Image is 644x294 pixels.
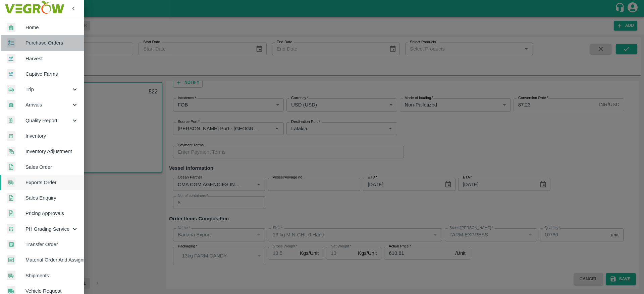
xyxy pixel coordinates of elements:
img: whInventory [7,131,15,141]
img: sales [7,162,15,172]
img: inventory [7,147,15,156]
img: harvest [7,69,15,79]
span: Transfer Order [25,241,78,248]
img: whTracker [7,224,15,234]
img: shipments [7,177,15,187]
img: harvest [7,54,15,64]
span: Captive Farms [25,70,78,78]
span: Purchase Orders [25,39,78,47]
span: PH Grading Service [25,225,71,233]
img: shipments [7,271,15,280]
img: reciept [7,38,15,48]
span: Sales Enquiry [25,194,78,202]
span: Sales Order [25,163,78,171]
img: whArrival [7,23,15,32]
span: Inventory Adjustment [25,148,78,155]
span: Home [25,24,78,31]
img: sales [7,193,15,203]
span: Pricing Approvals [25,210,78,217]
img: whArrival [7,100,15,110]
span: Harvest [25,55,78,62]
img: whTransfer [7,240,15,249]
span: Trip [25,86,71,93]
span: Exports Order [25,179,78,186]
span: Shipments [25,272,78,279]
img: sales [7,209,15,218]
span: Inventory [25,132,78,140]
img: centralMaterial [7,255,15,265]
span: Quality Report [25,117,71,124]
span: Arrivals [25,101,71,108]
img: qualityReport [7,116,15,125]
img: delivery [7,85,15,94]
span: Material Order And Assignment [25,256,78,264]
